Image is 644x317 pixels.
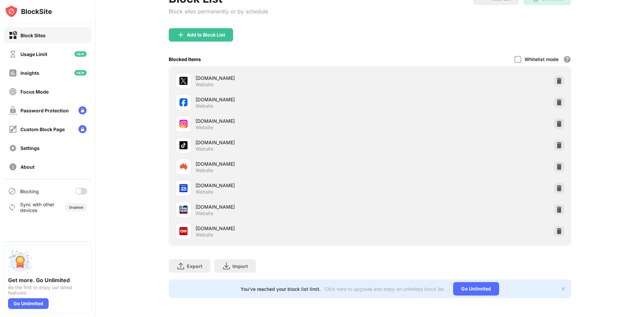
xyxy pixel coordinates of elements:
div: Be the first to enjoy our latest features [8,285,87,296]
div: Password Protection [20,108,69,113]
div: Blocking [20,189,39,194]
img: lock-menu.svg [78,106,87,114]
div: Website [196,146,213,152]
div: You’ve reached your block list limit. [240,286,321,292]
div: [DOMAIN_NAME] [196,96,370,103]
img: password-protection-off.svg [9,106,17,115]
img: favicons [179,184,187,192]
img: new-icon.svg [74,51,87,57]
div: [DOMAIN_NAME] [196,160,370,167]
img: favicons [179,206,187,214]
div: Disabled [69,205,83,209]
div: Get more. Go Unlimited [8,277,87,283]
img: lock-menu.svg [78,125,87,133]
div: Settings [20,145,40,151]
div: Go Unlimited [453,282,499,296]
img: push-unlimited.svg [8,250,32,274]
img: logo-blocksite.svg [5,5,52,18]
div: Click here to upgrade and enjoy an unlimited block list. [325,286,445,292]
div: Website [196,210,213,216]
div: About [20,164,35,170]
div: Usage Limit [20,51,47,57]
div: [DOMAIN_NAME] [196,225,370,232]
div: Block sites permanently or by schedule [169,8,268,15]
div: Website [196,167,213,173]
img: x-button.svg [560,286,566,292]
div: Custom Block Page [20,126,65,132]
div: [DOMAIN_NAME] [196,117,370,124]
div: [DOMAIN_NAME] [196,139,370,146]
div: [DOMAIN_NAME] [196,182,370,189]
div: Insights [20,70,39,76]
img: block-on.svg [9,31,17,40]
img: new-icon.svg [74,70,87,75]
div: Go Unlimited [8,298,49,309]
img: favicons [179,163,187,171]
img: insights-off.svg [9,69,17,77]
div: Website [196,189,213,195]
div: Blocked Items [169,56,201,62]
div: Import [232,263,248,269]
img: time-usage-off.svg [9,50,17,58]
div: Block Sites [20,33,46,38]
div: Website [196,82,213,88]
div: Add to Block List [187,32,225,38]
img: favicons [179,120,187,128]
img: settings-off.svg [9,144,17,152]
img: favicons [179,77,187,85]
img: about-off.svg [9,163,17,171]
div: [DOMAIN_NAME] [196,203,370,210]
img: focus-off.svg [9,88,17,96]
div: Focus Mode [20,89,49,95]
div: Export [187,263,202,269]
div: [DOMAIN_NAME] [196,74,370,82]
img: favicons [179,227,187,235]
img: favicons [179,98,187,106]
div: Sync with other devices [20,202,55,213]
div: Website [196,232,213,238]
div: Website [196,124,213,130]
div: Whitelist mode [525,56,558,62]
img: sync-icon.svg [8,203,16,211]
img: blocking-icon.svg [8,187,16,195]
img: customize-block-page-off.svg [9,125,17,134]
img: favicons [179,141,187,149]
div: Website [196,103,213,109]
